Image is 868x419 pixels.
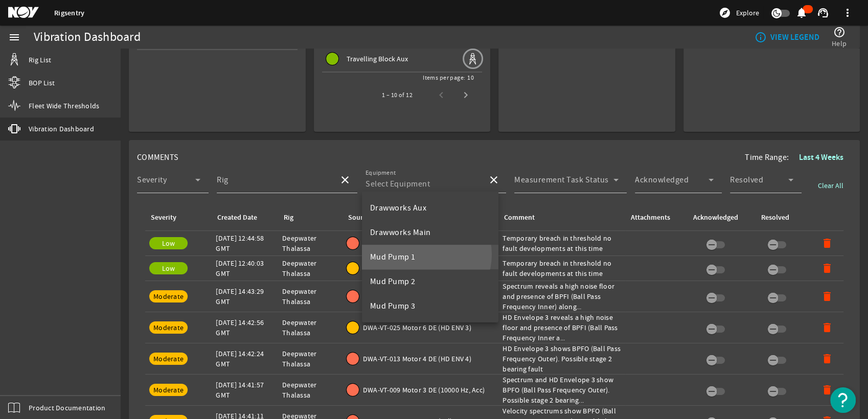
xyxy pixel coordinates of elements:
[216,380,274,400] div: [DATE] 14:41:57 GMT
[29,124,94,134] span: Vibration Dashboard
[366,169,396,177] mat-label: Equipment
[730,175,763,185] mat-label: Resolved
[821,290,833,302] mat-icon: delete
[366,178,479,190] input: Select Equipment
[29,55,51,65] span: Rig List
[423,73,465,83] div: Items per page:
[347,212,491,223] div: Source(s)
[770,32,819,42] b: VIEW LEGEND
[755,31,763,43] mat-icon: info_outline
[363,322,471,333] span: DWA-VT-025 Motor 6 DE (HD ENV 3)
[502,233,621,253] div: Temporary breach in threshold no fault developments at this time
[8,31,20,43] mat-icon: menu
[54,8,84,18] a: Rigsentry
[821,321,833,334] mat-icon: delete
[832,38,847,49] span: Help
[34,32,141,42] div: Vibration Dashboard
[810,176,852,195] button: Clear All
[791,148,852,167] button: Last 4 Weeks
[282,317,338,338] div: Deepwater Thalassa
[835,1,860,25] button: more_vert
[149,212,203,223] div: Severity
[339,174,351,186] mat-icon: close
[833,26,846,38] mat-icon: help_outline
[502,343,621,374] div: HD Envelope 3 shows BPFO (Ball Pass Frequency Outer). Possible stage 2 bearing fault
[629,212,679,223] div: Attachments
[282,212,334,223] div: Rig
[453,83,478,107] button: Next page
[761,212,789,223] div: Resolved
[635,175,689,185] mat-label: Acknowledged
[818,180,843,191] span: Clear All
[821,237,833,249] mat-icon: delete
[795,7,808,19] mat-icon: notifications
[216,348,274,369] div: [DATE] 14:42:24 GMT
[488,174,500,186] mat-icon: close
[799,152,843,162] b: Last 4 Weeks
[370,203,427,213] span: Drawworks Aux
[153,292,184,301] span: Moderate
[370,227,431,238] span: Drawworks Main
[348,212,378,223] div: Source(s)
[282,380,338,400] div: Deepwater Thalassa
[216,258,274,278] div: [DATE] 12:40:03 GMT
[363,385,485,395] span: DWA-VT-009 Motor 3 DE (10000 Hz, Acc)
[817,7,829,19] mat-icon: support_agent
[137,152,178,162] span: COMMENTS
[216,212,270,223] div: Created Date
[284,212,293,223] div: Rig
[137,175,167,185] mat-label: Severity
[29,78,55,88] span: BOP List
[8,123,20,135] mat-icon: vibration
[282,258,338,278] div: Deepwater Thalassa
[162,239,175,248] span: Low
[502,258,621,278] div: Temporary breach in threshold no fault developments at this time
[760,212,803,223] div: Resolved
[631,212,670,223] div: Attachments
[29,403,105,413] span: Product Documentation
[821,384,833,396] mat-icon: delete
[830,387,856,413] button: Open Resource Center
[162,264,175,273] span: Low
[322,46,462,72] button: Travelling Block Aux
[347,54,408,63] span: Travelling Block Aux
[370,301,416,311] span: Mud Pump 3
[692,212,747,223] div: Acknowledged
[745,148,852,167] div: Time Range:
[216,286,274,307] div: [DATE] 14:43:29 GMT
[502,281,621,312] div: Spectrum reveals a high noise floor and presence of BPFI (Ball Pass Frequency Inner) along...
[216,233,274,253] div: [DATE] 12:44:58 GMT
[719,7,731,19] mat-icon: explore
[382,90,413,100] div: 1 – 10 of 12
[502,312,621,343] div: HD Envelope 3 reveals a high noise floor and presence of BPFI (Ball Pass Frequency Inner a...
[736,8,759,18] span: Explore
[467,73,474,83] div: 10
[821,262,833,274] mat-icon: delete
[370,276,416,287] span: Mud Pump 2
[29,101,99,111] span: Fleet Wide Thresholds
[151,212,176,223] div: Severity
[363,354,471,364] span: DWA-VT-013 Motor 4 DE (HD ENV 4)
[153,385,184,394] span: Moderate
[693,212,738,223] div: Acknowledged
[821,353,833,365] mat-icon: delete
[217,175,229,185] mat-label: Rig
[153,323,184,332] span: Moderate
[216,317,274,338] div: [DATE] 14:42:56 GMT
[502,212,617,223] div: Comment
[217,178,331,190] input: Select a Rig
[504,212,535,223] div: Comment
[750,28,824,46] button: VIEW LEGEND
[282,286,338,307] div: Deepwater Thalassa
[282,233,338,253] div: Deepwater Thalassa
[282,348,338,369] div: Deepwater Thalassa
[514,175,609,185] mat-label: Measurement Task Status
[153,354,184,363] span: Moderate
[370,252,416,262] span: Mud Pump 1
[502,375,621,405] div: Spectrum and HD Envelope 3 show BPFO (Ball Pass Frequency Outer). Possible stage 2 bearing...
[217,212,257,223] div: Created Date
[715,5,763,21] button: Explore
